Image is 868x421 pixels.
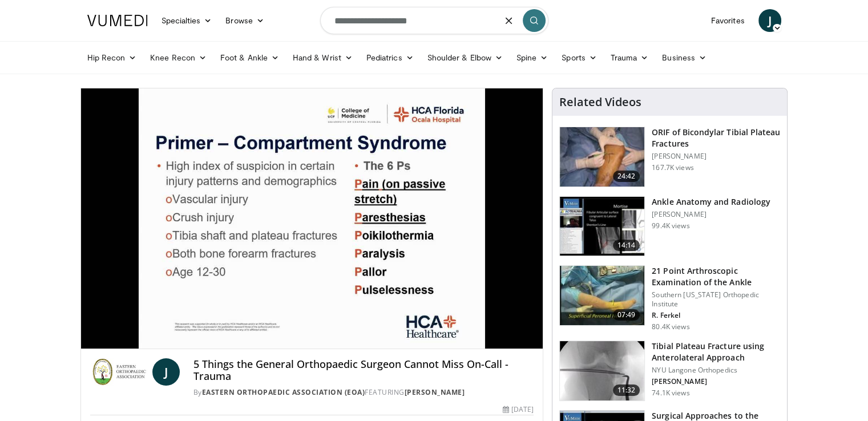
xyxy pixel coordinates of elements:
p: [PERSON_NAME] [652,152,780,161]
span: 07:49 [613,309,640,321]
a: 24:42 ORIF of Bicondylar Tibial Plateau Fractures [PERSON_NAME] 167.7K views [559,127,780,187]
a: Foot & Ankle [213,46,286,69]
a: [PERSON_NAME] [405,387,465,397]
a: Browse [219,9,271,32]
img: VuMedi Logo [87,15,148,26]
a: Trauma [604,46,656,69]
img: d2937c76-94b7-4d20-9de4-1c4e4a17f51d.150x105_q85_crop-smart_upscale.jpg [560,266,644,325]
a: Hip Recon [80,46,144,69]
p: Southern [US_STATE] Orthopedic Institute [652,290,780,309]
img: 9nZFQMepuQiumqNn4xMDoxOjBzMTt2bJ.150x105_q85_crop-smart_upscale.jpg [560,341,644,400]
p: NYU Langone Orthopedics [652,366,780,375]
div: By FEATURING [193,387,534,398]
p: 167.7K views [652,163,693,172]
p: [PERSON_NAME] [652,377,780,386]
p: 80.4K views [652,322,689,331]
div: [DATE] [503,404,534,415]
img: Eastern Orthopaedic Association (EOA) [90,358,148,386]
p: 74.1K views [652,388,689,398]
p: R. Ferkel [652,311,780,320]
a: 14:14 Ankle Anatomy and Radiology [PERSON_NAME] 99.4K views [559,196,780,257]
a: 07:49 21 Point Arthroscopic Examination of the Ankle Southern [US_STATE] Orthopedic Institute R. ... [559,265,780,331]
a: J [758,9,781,32]
a: Pediatrics [360,46,421,69]
video-js: Video Player [81,88,543,349]
span: 11:32 [613,384,640,396]
a: Knee Recon [143,46,213,69]
a: Hand & Wrist [286,46,360,69]
a: Favorites [704,9,752,32]
a: Specialties [155,9,219,32]
h4: Related Videos [559,95,641,109]
h3: ORIF of Bicondylar Tibial Plateau Fractures [652,127,780,149]
h3: 21 Point Arthroscopic Examination of the Ankle [652,265,780,288]
span: 14:14 [613,240,640,251]
a: 11:32 Tibial Plateau Fracture using Anterolateral Approach NYU Langone Orthopedics [PERSON_NAME] ... [559,341,780,401]
a: Sports [555,46,604,69]
input: Search topics, interventions [320,7,548,34]
a: Spine [510,46,555,69]
img: Levy_Tib_Plat_100000366_3.jpg.150x105_q85_crop-smart_upscale.jpg [560,127,644,187]
a: J [152,358,180,386]
a: Business [655,46,713,69]
p: [PERSON_NAME] [652,210,770,219]
h3: Tibial Plateau Fracture using Anterolateral Approach [652,341,780,363]
h4: 5 Things the General Orthopaedic Surgeon Cannot Miss On-Call - Trauma [193,358,534,383]
a: Shoulder & Elbow [421,46,510,69]
span: 24:42 [613,171,640,182]
h3: Ankle Anatomy and Radiology [652,196,770,208]
p: 99.4K views [652,221,689,230]
a: Eastern Orthopaedic Association (EOA) [202,387,365,397]
img: d079e22e-f623-40f6-8657-94e85635e1da.150x105_q85_crop-smart_upscale.jpg [560,197,644,256]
